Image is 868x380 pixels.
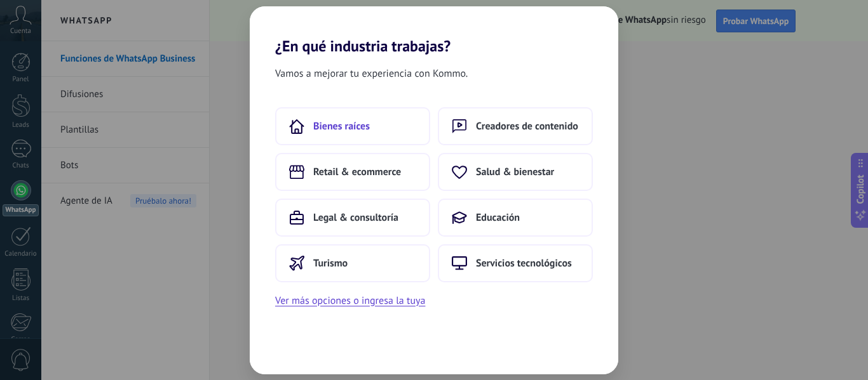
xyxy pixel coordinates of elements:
[476,166,554,178] span: Salud & bienestar
[275,292,425,309] button: Ver más opciones o ingresa la tuya
[438,107,593,145] button: Creadores de contenido
[476,120,578,133] span: Creadores de contenido
[313,166,401,178] span: Retail & ecommerce
[275,107,430,145] button: Bienes raíces
[313,257,348,270] span: Turismo
[275,244,430,282] button: Turismo
[313,211,398,224] span: Legal & consultoría
[476,257,572,270] span: Servicios tecnológicos
[250,6,618,55] h2: ¿En qué industria trabajas?
[476,211,520,224] span: Educación
[275,153,430,191] button: Retail & ecommerce
[275,199,430,237] button: Legal & consultoría
[275,65,468,82] span: Vamos a mejorar tu experiencia con Kommo.
[438,244,593,282] button: Servicios tecnológicos
[438,153,593,191] button: Salud & bienestar
[438,199,593,237] button: Educación
[313,120,370,133] span: Bienes raíces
